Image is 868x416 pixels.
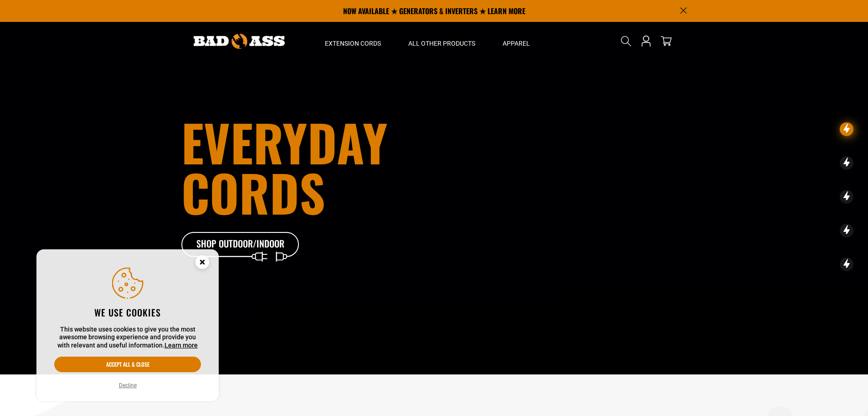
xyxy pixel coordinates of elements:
[408,39,475,47] span: All Other Products
[116,381,139,390] button: Decline
[194,34,285,49] img: Bad Ass Extension Cords
[619,34,633,48] summary: Search
[503,39,530,47] span: Apparel
[181,117,485,217] h1: Everyday cords
[395,22,489,60] summary: All Other Products
[325,39,381,47] span: Extension Cords
[181,232,300,258] a: Shop Outdoor/Indoor
[54,326,201,350] p: This website uses cookies to give you the most awesome browsing experience and provide you with r...
[36,249,219,402] aside: Cookie Consent
[54,357,201,372] button: Accept all & close
[311,22,395,60] summary: Extension Cords
[489,22,544,60] summary: Apparel
[54,306,201,318] h2: We use cookies
[164,342,198,349] a: Learn more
